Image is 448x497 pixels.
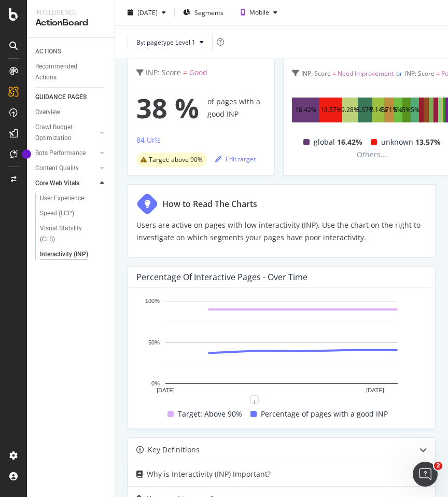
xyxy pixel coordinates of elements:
button: Segments [179,4,228,21]
span: INP: Score [301,69,331,78]
span: Target: above 90% [149,157,203,163]
div: 5% [394,104,402,116]
div: warning label [136,153,207,167]
text: 50% [148,339,160,346]
div: 16.42% [295,104,316,116]
button: [DATE] [123,4,170,21]
a: Interactivity (INP) [40,249,107,260]
span: 2 [434,462,442,470]
a: Recommended Actions [35,61,107,83]
div: 5.71% [380,104,398,116]
span: 13.57% [415,136,441,148]
button: 84 Urls [136,134,161,150]
span: 16.42% [337,136,362,148]
div: Speed (LCP) [40,208,74,219]
span: = [436,69,440,78]
span: Good [189,67,207,77]
a: Content Quality [35,163,97,174]
text: 0% [151,381,160,387]
div: 84 Urls [136,135,161,145]
span: Percentage of pages with a good INP [261,408,388,420]
div: User Experience [40,193,84,204]
div: Intelligence [35,8,106,17]
span: Target: Above 90% [178,408,242,420]
div: Interactivity (INP) [40,249,88,260]
div: Recommended Actions [35,61,97,83]
button: By: pagetype Level 1 [128,34,213,50]
a: Crawl Budget Optimization [35,122,97,144]
div: How to Read The Charts [162,198,257,210]
iframe: Intercom live chat [413,462,438,487]
div: 9.28% [341,104,359,116]
text: 100% [145,298,160,305]
button: Edit target [215,150,256,167]
div: Core Web Vitals [35,178,79,189]
div: 8.57% [356,104,374,116]
div: Bots Performance [35,148,86,159]
div: ActionBoard [35,17,106,29]
a: Speed (LCP) [40,208,107,219]
span: Segments [194,8,223,17]
div: Key Definitions [148,444,200,456]
button: Mobile [236,4,282,21]
span: INP: Score [146,67,181,77]
div: Overview [35,107,60,118]
text: [DATE] [157,388,175,394]
a: GUIDANCE PAGES [35,92,107,103]
div: 13.57% [320,104,342,116]
a: Core Web Vitals [35,178,97,189]
div: Edit target [215,155,256,163]
a: Bots Performance [35,148,97,159]
div: [DATE] [137,8,158,17]
p: Users are active on pages with low interactivity (INP). Use the chart on the right to investigate... [136,219,427,244]
div: 5% [402,104,411,116]
span: = [183,67,187,77]
div: Content Quality [35,163,79,174]
div: Why is Interactivity (INP) Important? [147,468,271,480]
div: ACTIONS [35,46,61,57]
div: Mobile [249,9,269,16]
div: Tooltip anchor [22,149,31,159]
span: unknown [381,136,413,148]
span: By: pagetype Level 1 [136,37,195,46]
span: Need Improvement [338,69,394,78]
div: GUIDANCE PAGES [35,92,87,103]
span: INP: Score [405,69,435,78]
a: Visual Stability (CLS) [40,223,107,245]
a: User Experience [40,193,107,204]
div: Visual Stability (CLS) [40,223,97,245]
span: 38 % [136,87,199,129]
div: 5% [411,104,419,116]
span: or [396,69,402,78]
div: 1 [250,395,259,404]
a: Overview [35,107,107,118]
div: 7.14% [370,104,387,116]
a: ACTIONS [35,46,107,57]
span: = [332,69,336,78]
svg: A chart. [136,296,427,399]
span: Others... [353,148,391,161]
div: Crawl Budget Optimization [35,122,90,144]
text: [DATE] [366,388,384,394]
div: Percentage of Interactive Pages - Over Time [136,272,307,282]
span: global [314,136,335,148]
div: of pages with a good INP [136,87,266,129]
